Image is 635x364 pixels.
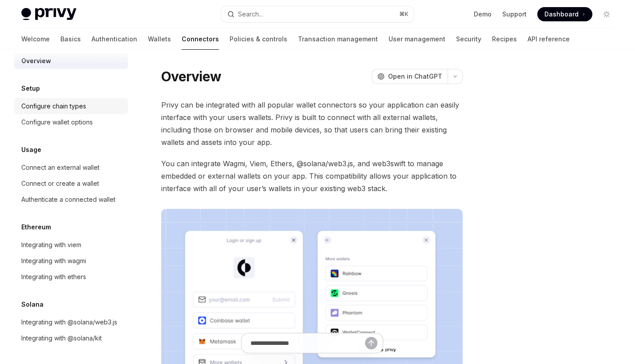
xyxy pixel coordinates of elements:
[21,101,86,112] div: Configure chain types
[492,28,517,50] a: Recipes
[372,69,448,84] button: Open in ChatGPT
[14,314,128,330] a: Integrating with @solana/web3.js
[148,28,171,50] a: Wallets
[21,333,102,344] div: Integrating with @solana/kit
[456,28,481,50] a: Security
[544,10,579,19] span: Dashboard
[14,114,128,130] a: Configure wallet options
[14,237,128,253] a: Integrating with viem
[502,10,527,19] a: Support
[14,176,128,192] a: Connect or create a wallet
[599,7,614,21] button: Toggle dark mode
[14,160,128,176] a: Connect an external wallet
[21,162,99,173] div: Connect an external wallet
[14,269,128,285] a: Integrating with ethers
[230,28,287,50] a: Policies & controls
[14,192,128,208] a: Authenticate a connected wallet
[474,10,492,19] a: Demo
[21,83,40,94] h5: Setup
[14,330,128,346] a: Integrating with @solana/kit
[91,28,137,50] a: Authentication
[21,317,117,328] div: Integrating with @solana/web3.js
[21,299,44,310] h5: Solana
[21,272,86,282] div: Integrating with ethers
[21,256,86,266] div: Integrating with wagmi
[21,178,99,189] div: Connect or create a wallet
[298,28,378,50] a: Transaction management
[14,253,128,269] a: Integrating with wagmi
[365,337,377,349] button: Send message
[161,157,463,195] span: You can integrate Wagmi, Viem, Ethers, @solana/web3.js, and web3swift to manage embedded or exter...
[388,72,442,81] span: Open in ChatGPT
[528,28,570,50] a: API reference
[161,68,221,84] h1: Overview
[21,222,51,232] h5: Ethereum
[21,240,81,250] div: Integrating with viem
[389,28,445,50] a: User management
[182,28,219,50] a: Connectors
[14,98,128,114] a: Configure chain types
[21,194,115,205] div: Authenticate a connected wallet
[21,28,50,50] a: Welcome
[399,11,409,18] span: ⌘ K
[21,8,76,20] img: light logo
[21,117,93,128] div: Configure wallet options
[221,6,414,22] button: Search...⌘K
[238,9,263,20] div: Search...
[60,28,81,50] a: Basics
[21,144,41,155] h5: Usage
[537,7,592,21] a: Dashboard
[161,99,463,148] span: Privy can be integrated with all popular wallet connectors so your application can easily interfa...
